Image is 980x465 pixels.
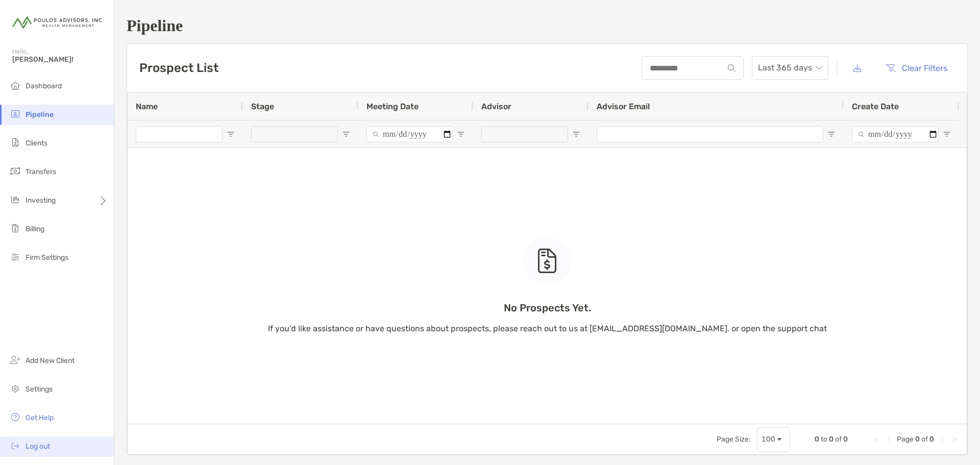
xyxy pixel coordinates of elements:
img: empty state icon [537,249,557,273]
span: Pipeline [26,110,54,119]
span: Clients [26,139,47,148]
span: of [921,435,928,444]
span: Investing [26,196,56,205]
span: 0 [829,435,834,444]
div: First Page [872,435,880,444]
span: Last 365 days [758,57,822,79]
p: If you’d like assistance or have questions about prospects, please reach out to us at [EMAIL_ADDR... [268,322,827,335]
button: Clear Filters [877,57,955,79]
span: Dashboard [26,82,62,90]
p: No Prospects Yet. [268,302,827,314]
img: settings icon [9,382,21,395]
span: Log out [26,442,50,451]
img: Zoe Logo [12,4,102,41]
div: Next Page [938,435,946,444]
span: Add New Client [26,356,75,365]
img: logout icon [9,439,21,452]
div: 100 [762,435,775,444]
span: of [835,435,842,444]
span: Billing [26,225,44,233]
span: 0 [929,435,934,444]
div: Page Size [757,427,790,452]
span: Firm Settings [26,253,68,262]
span: Get Help [26,413,54,422]
div: Page Size: [717,435,751,444]
span: 0 [915,435,920,444]
img: add_new_client icon [9,354,21,366]
img: pipeline icon [9,108,21,120]
img: input icon [728,64,736,72]
span: Page [897,435,914,444]
span: 0 [843,435,848,444]
img: dashboard icon [9,79,21,91]
img: firm-settings icon [9,251,21,263]
span: Transfers [26,167,56,176]
span: [PERSON_NAME]! [12,55,108,64]
span: to [821,435,827,444]
span: 0 [815,435,819,444]
div: Previous Page [885,435,893,444]
h1: Pipeline [127,16,968,35]
img: transfers icon [9,165,21,177]
h3: Prospect List [139,61,218,75]
img: get-help icon [9,411,21,423]
img: clients icon [9,136,21,149]
img: investing icon [9,193,21,206]
div: Last Page [950,435,959,444]
span: Settings [26,385,53,394]
img: billing icon [9,222,21,234]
